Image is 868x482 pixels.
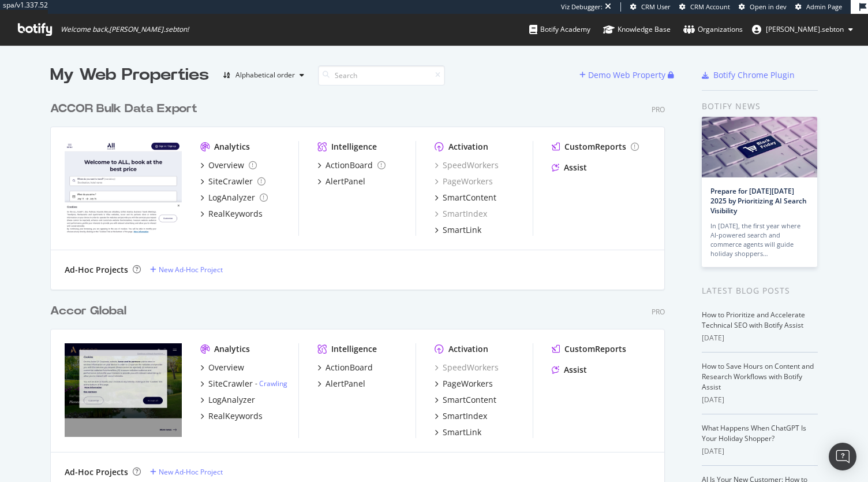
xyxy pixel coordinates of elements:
[713,69,795,81] div: Botify Chrome Plugin
[208,378,253,390] div: SiteCrawler
[683,24,743,35] div: Organizations
[317,378,365,390] a: AlertPanel
[743,20,862,39] button: [PERSON_NAME].sebton
[325,378,365,390] div: AlertPanel
[150,467,223,477] a: New Ad-Hoc Project
[750,2,787,11] span: Open in dev
[443,427,481,438] div: SmartLink
[529,24,590,35] div: Botify Academy
[679,2,730,12] a: CRM Account
[443,394,496,406] div: SmartContent
[448,141,488,153] div: Activation
[435,362,499,373] a: SpeedWorkers
[200,208,263,220] a: RealKeywords
[435,160,499,171] a: SpeedWorkers
[325,160,373,171] div: ActionBoard
[579,70,668,80] a: Demo Web Property
[579,66,668,84] button: Demo Web Property
[200,378,287,390] a: SiteCrawler- Crawling
[325,362,373,373] div: ActionBoard
[710,186,807,216] a: Prepare for [DATE][DATE] 2025 by Prioritizing AI Search Visibility
[325,176,365,187] div: AlertPanel
[435,394,496,406] a: SmartContent
[159,265,223,275] div: New Ad-Hoc Project
[218,66,309,84] button: Alphabetical order
[552,364,587,376] a: Assist
[443,410,487,422] div: SmartIndex
[208,176,253,187] div: SiteCrawler
[652,307,665,317] div: Pro
[200,362,244,373] a: Overview
[588,69,665,81] div: Demo Web Property
[766,24,844,34] span: anne.sebton
[795,2,842,12] a: Admin Page
[443,378,493,390] div: PageWorkers
[435,208,487,220] div: SmartIndex
[200,394,255,406] a: LogAnalyzer
[200,410,263,422] a: RealKeywords
[829,443,856,470] div: Open Intercom Messenger
[641,2,671,11] span: CRM User
[435,410,487,422] a: SmartIndex
[435,192,496,203] a: SmartContent
[564,141,626,153] div: CustomReports
[317,160,386,171] a: ActionBoard
[443,192,496,203] div: SmartContent
[443,224,481,236] div: SmartLink
[200,192,268,203] a: LogAnalyzer
[65,264,128,276] div: Ad-Hoc Projects
[65,343,182,437] img: all.accor.com
[214,343,250,355] div: Analytics
[159,467,223,477] div: New Ad-Hoc Project
[702,310,805,330] a: How to Prioritize and Accelerate Technical SEO with Botify Assist
[50,64,209,87] div: My Web Properties
[255,379,287,388] div: -
[317,176,365,187] a: AlertPanel
[630,2,671,12] a: CRM User
[702,423,806,443] a: What Happens When ChatGPT Is Your Holiday Shopper?
[702,361,814,392] a: How to Save Hours on Content and Research Workflows with Botify Assist
[683,14,743,45] a: Organizations
[331,141,377,153] div: Intelligence
[208,160,244,171] div: Overview
[564,162,587,173] div: Assist
[552,343,626,355] a: CustomReports
[564,364,587,376] div: Assist
[603,24,671,35] div: Knowledge Base
[150,265,223,275] a: New Ad-Hoc Project
[435,176,493,187] div: PageWorkers
[317,362,373,373] a: ActionBoard
[50,303,131,320] a: Accor Global
[435,224,481,236] a: SmartLink
[208,362,244,373] div: Overview
[318,65,445,86] input: Search
[552,141,639,153] a: CustomReports
[435,427,481,438] a: SmartLink
[702,333,818,343] div: [DATE]
[702,446,818,457] div: [DATE]
[702,100,818,113] div: Botify news
[214,141,250,153] div: Analytics
[65,466,128,478] div: Ad-Hoc Projects
[235,72,295,79] div: Alphabetical order
[208,208,263,220] div: RealKeywords
[208,394,255,406] div: LogAnalyzer
[208,192,255,203] div: LogAnalyzer
[702,117,817,177] img: Prepare for Black Friday 2025 by Prioritizing AI Search Visibility
[739,2,787,12] a: Open in dev
[603,14,671,45] a: Knowledge Base
[259,379,287,388] a: Crawling
[200,176,265,187] a: SiteCrawler
[702,69,795,81] a: Botify Chrome Plugin
[564,343,626,355] div: CustomReports
[652,105,665,114] div: Pro
[702,395,818,405] div: [DATE]
[529,14,590,45] a: Botify Academy
[710,221,809,258] div: In [DATE], the first year where AI-powered search and commerce agents will guide holiday shoppers…
[208,410,263,422] div: RealKeywords
[65,141,182,235] img: bulk.accor.com
[448,343,488,355] div: Activation
[50,303,126,320] div: Accor Global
